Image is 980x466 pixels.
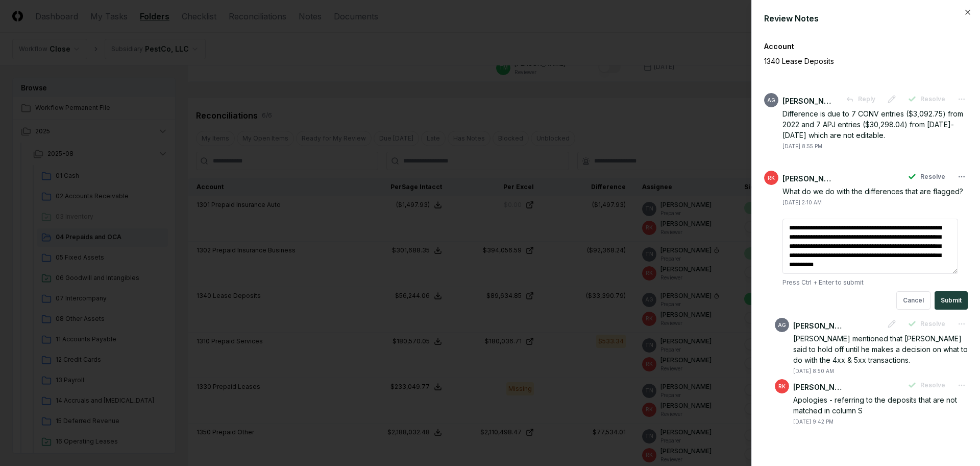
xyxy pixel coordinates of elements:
[793,320,844,331] div: [PERSON_NAME]
[896,291,930,310] button: Cancel
[778,383,786,390] span: RK
[793,333,968,365] div: [PERSON_NAME] mentioned that [PERSON_NAME] said to hold off until he makes a decision on what to ...
[793,418,834,426] div: [DATE] 9:42 PM
[782,278,968,287] p: Press Ctrl + Enter to submit
[782,143,822,150] div: [DATE] 8:55 PM
[764,56,933,66] p: 1340 Lease Deposits
[782,173,834,184] div: [PERSON_NAME]
[902,168,951,186] button: Resolve
[767,97,775,104] span: AG
[782,108,968,141] div: Difference is due to 7 CONV entries ($3,092.75) from 2022 and 7 APJ entries ($30,298.04) from [DA...
[782,186,968,197] div: What do we do with the differences that are flagged?
[902,315,951,333] button: Resolve
[920,172,945,181] span: Resolve
[782,199,822,206] div: [DATE] 2:10 AM
[902,376,951,394] button: Resolve
[778,321,786,329] span: AG
[935,291,968,310] button: Submit
[768,174,775,182] span: RK
[902,90,951,108] button: Resolve
[793,394,968,416] div: Apologies - referring to the deposits that are not matched in column S
[793,382,844,392] div: [PERSON_NAME]
[764,41,968,52] div: Account
[920,381,945,390] span: Resolve
[840,90,881,108] button: Reply
[782,96,834,106] div: [PERSON_NAME]
[920,319,945,329] span: Resolve
[920,95,945,104] span: Resolve
[793,367,834,375] div: [DATE] 8:50 AM
[764,12,968,25] div: Review Notes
